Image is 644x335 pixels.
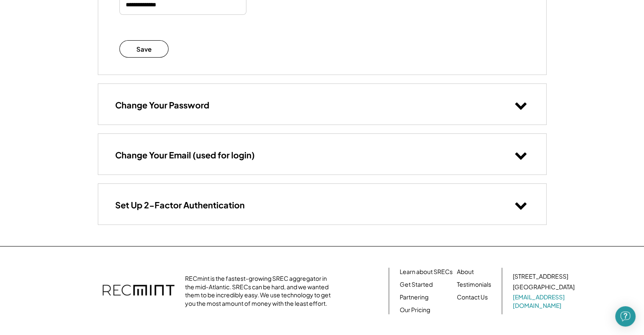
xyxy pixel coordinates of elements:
[400,280,433,289] a: Get Started
[457,268,474,276] a: About
[457,293,488,302] a: Contact Us
[119,40,169,58] button: Save
[615,306,636,327] div: Open Intercom Messenger
[513,272,568,281] div: [STREET_ADDRESS]
[513,283,575,291] div: [GEOGRAPHIC_DATA]
[400,293,428,302] a: Partnering
[115,100,209,111] h3: Change Your Password
[400,306,430,314] a: Our Pricing
[102,276,174,306] img: recmint-logotype%403x.png
[115,199,245,210] h3: Set Up 2-Factor Authentication
[457,280,491,289] a: Testimonials
[400,268,453,276] a: Learn about SRECs
[115,150,255,161] h3: Change Your Email (used for login)
[185,274,335,307] div: RECmint is the fastest-growing SREC aggregator in the mid-Atlantic. SRECs can be hard, and we wan...
[513,293,576,310] a: [EMAIL_ADDRESS][DOMAIN_NAME]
